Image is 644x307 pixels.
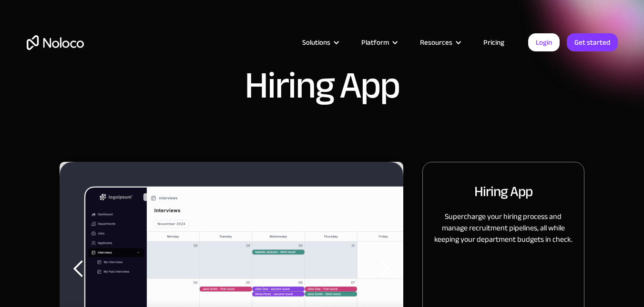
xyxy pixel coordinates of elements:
[408,36,471,49] div: Resources
[528,33,560,51] a: Login
[434,211,572,245] p: Supercharge your hiring process and manage recruitment pipelines, all while keeping your departme...
[27,35,84,50] a: home
[290,36,349,49] div: Solutions
[349,36,408,49] div: Platform
[245,67,399,105] h1: Hiring App
[567,33,618,51] a: Get started
[474,181,532,201] h2: Hiring App
[420,36,452,49] div: Resources
[434,255,572,266] p: ‍
[471,36,516,49] a: Pricing
[302,36,330,49] div: Solutions
[361,36,389,49] div: Platform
